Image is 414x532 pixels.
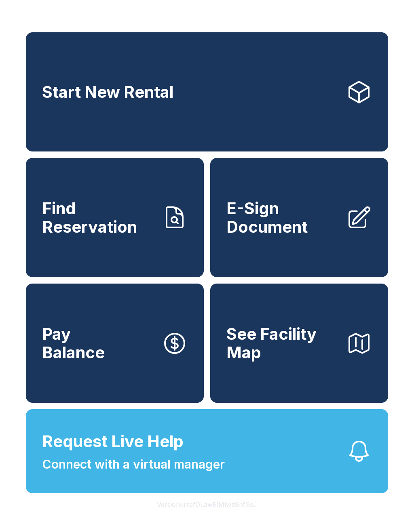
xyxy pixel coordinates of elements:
[150,493,264,516] button: VersionkrrefDLawElMlwz8nfSsJ
[210,284,388,403] button: See Facility Map
[42,429,184,454] span: Request Live Help
[26,409,388,493] button: Request Live HelpConnect with a virtual manager
[42,455,225,473] span: Connect with a virtual manager
[226,199,340,236] span: E-Sign Document
[42,199,155,236] span: Find Reservation
[226,325,340,362] span: See Facility Map
[210,158,388,277] a: E-Sign Document
[42,83,173,101] span: Start New Rental
[26,284,204,403] button: PayBalance
[26,158,204,277] a: Find Reservation
[26,32,388,151] a: Start New Rental
[42,325,105,362] span: Pay Balance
